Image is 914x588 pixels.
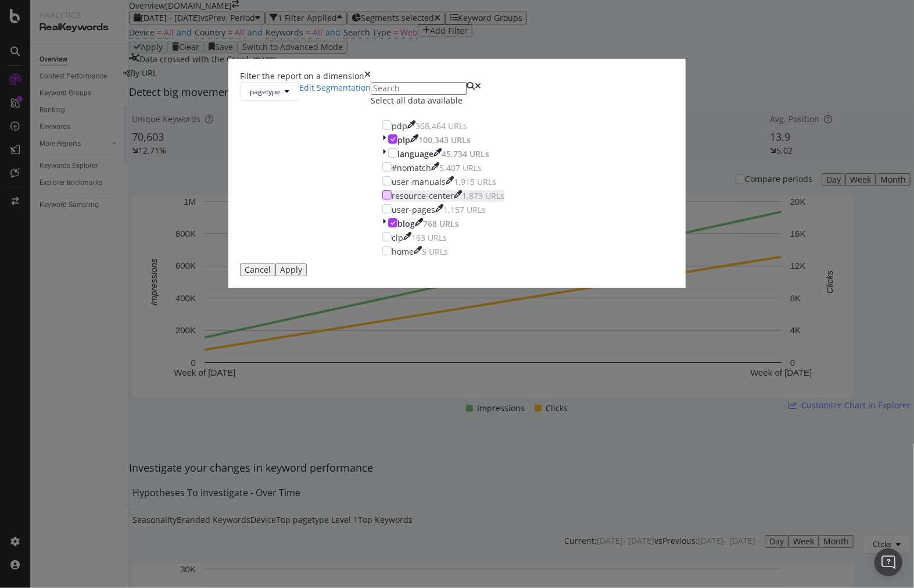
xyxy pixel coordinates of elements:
[442,148,489,160] div: 45,734 URLs
[392,176,446,188] div: user-manuals
[874,548,902,576] div: Open Intercom Messenger
[443,204,486,216] div: 1,157 URLs
[275,263,307,276] button: Apply
[371,95,516,106] div: Select all data available
[392,190,454,202] div: resource-center
[280,265,302,275] div: Apply
[392,204,435,216] div: user-pages
[392,120,407,132] div: pdp
[422,246,448,258] div: 5 URLs
[240,70,364,82] div: Filter the report on a dimension
[364,70,371,82] div: times
[392,162,431,174] div: #nomatch
[245,265,271,275] div: Cancel
[415,120,467,132] div: 368,464 URLs
[454,176,496,188] div: 1,915 URLs
[397,148,433,160] div: language
[240,82,299,101] button: pagetype
[418,134,471,146] div: 100,343 URLs
[462,190,504,202] div: 1,873 URLs
[250,87,280,97] span: pagetype
[228,59,686,288] div: modal
[423,218,459,230] div: 768 URLs
[397,134,410,146] div: plp
[397,218,415,230] div: blog
[439,162,482,174] div: 5,407 URLs
[411,232,447,244] div: 163 URLs
[299,82,371,101] a: Edit Segmentation
[392,246,414,258] div: home
[392,232,403,244] div: clp
[240,263,275,276] button: Cancel
[371,82,467,95] input: Search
